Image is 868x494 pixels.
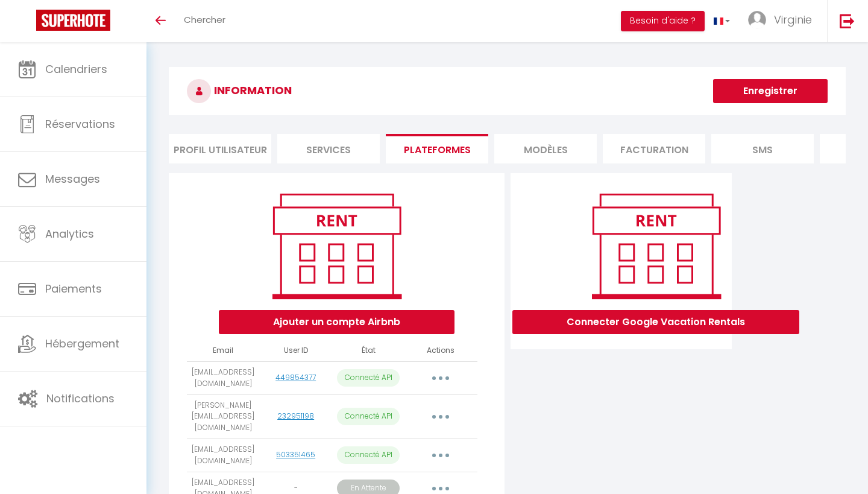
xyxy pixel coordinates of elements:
span: Analytics [45,226,94,241]
p: Connecté API [337,408,400,425]
span: Messages [45,171,100,186]
span: Hébergement [45,336,119,351]
th: État [332,340,404,361]
button: Ajouter un compte Airbnb [219,310,454,334]
img: rent.png [579,188,733,304]
p: Connecté API [337,369,400,387]
img: logout [840,13,855,28]
h3: INFORMATION [169,67,846,115]
td: [PERSON_NAME][EMAIL_ADDRESS][DOMAIN_NAME] [187,394,259,439]
li: Plateformes [386,134,488,163]
img: ... [748,11,766,29]
span: Virginie [774,12,812,27]
a: 503351465 [276,449,315,460]
p: Connecté API [337,446,400,464]
li: MODÈLES [494,134,597,163]
th: Email [187,340,259,361]
button: Enregistrer [713,79,828,103]
button: Connecter Google Vacation Rentals [512,310,799,334]
td: [EMAIL_ADDRESS][DOMAIN_NAME] [187,439,259,472]
li: Profil Utilisateur [169,134,271,163]
span: Calendriers [45,62,107,77]
li: SMS [711,134,814,163]
td: [EMAIL_ADDRESS][DOMAIN_NAME] [187,361,259,394]
a: 232951198 [277,411,314,421]
img: rent.png [260,188,414,304]
div: - [264,483,327,494]
th: User ID [259,340,332,361]
a: 449854377 [275,372,316,382]
li: Facturation [603,134,705,163]
button: Besoin d'aide ? [621,11,705,31]
span: Réservations [45,116,115,131]
th: Actions [404,340,477,361]
img: Super Booking [36,10,110,31]
span: Paiements [45,281,102,296]
li: Services [277,134,380,163]
span: Notifications [46,391,115,406]
span: Chercher [184,13,225,26]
